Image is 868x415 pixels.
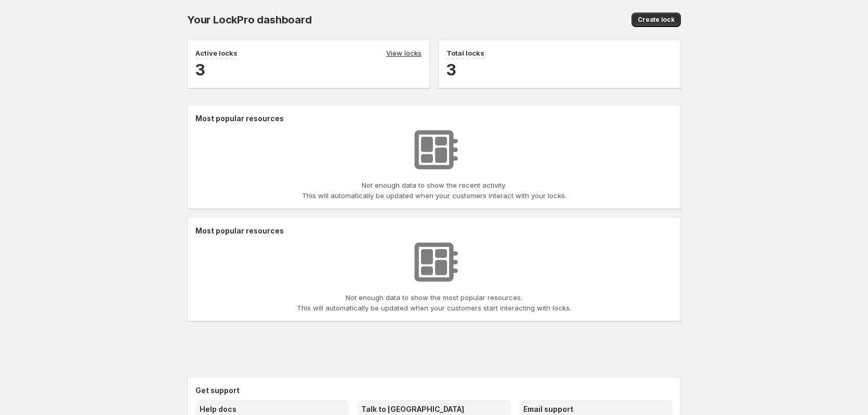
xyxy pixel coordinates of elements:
h3: Talk to [GEOGRAPHIC_DATA] [361,404,506,414]
h3: Help docs [200,404,345,414]
h2: 3 [446,59,673,80]
h2: Get support [195,385,673,396]
a: View locks [386,48,422,59]
p: Not enough data to show the recent activity. This will automatically be updated when your custome... [302,180,567,201]
p: Active locks [195,48,238,58]
h2: Most popular resources [195,113,673,124]
span: Your LockPro dashboard [187,14,312,26]
img: No resources found [408,236,460,288]
button: Create lock [632,12,681,27]
h3: Email support [523,404,668,414]
span: Create lock [638,16,675,24]
p: Total locks [446,48,484,58]
p: Not enough data to show the most popular resources. This will automatically be updated when your ... [297,292,571,313]
img: No resources found [408,124,460,176]
h2: Most popular resources [195,226,673,236]
h2: 3 [195,59,422,80]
